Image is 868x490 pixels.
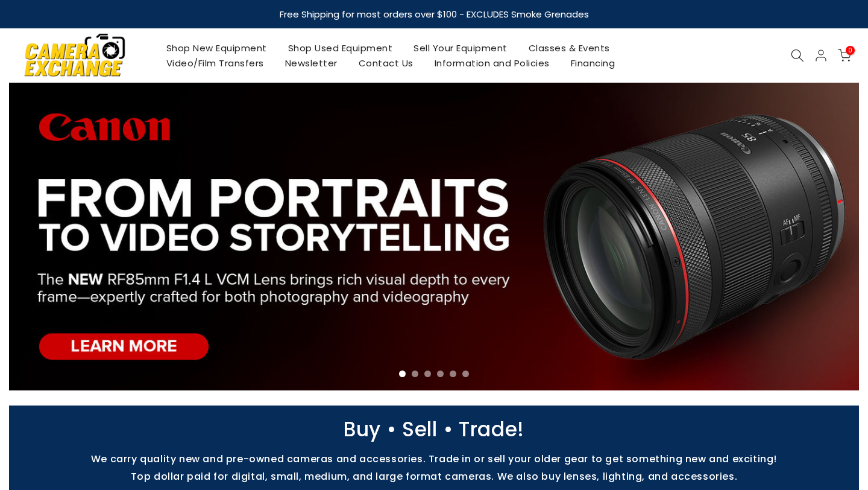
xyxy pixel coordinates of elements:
li: Page dot 2 [412,371,418,377]
p: Top dollar paid for digital, small, medium, and large format cameras. We also buy lenses, lightin... [3,471,865,482]
a: Classes & Events [518,40,620,56]
strong: Free Shipping for most orders over $100 - EXCLUDES Smoke Grenades [280,8,589,21]
li: Page dot 4 [437,371,444,377]
a: Shop New Equipment [156,40,277,56]
li: Page dot 5 [450,371,456,377]
li: Page dot 6 [462,371,469,377]
li: Page dot 1 [399,371,406,377]
a: Sell Your Equipment [403,40,518,56]
p: Buy • Sell • Trade! [3,424,865,435]
p: We carry quality new and pre-owned cameras and accessories. Trade in or sell your older gear to g... [3,453,865,465]
a: Newsletter [274,56,348,71]
a: Contact Us [348,56,424,71]
a: Shop Used Equipment [277,40,403,56]
a: Information and Policies [424,56,560,71]
span: 0 [846,46,855,55]
li: Page dot 3 [424,371,431,377]
a: Financing [560,56,626,71]
a: 0 [838,49,851,62]
a: Video/Film Transfers [156,56,274,71]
